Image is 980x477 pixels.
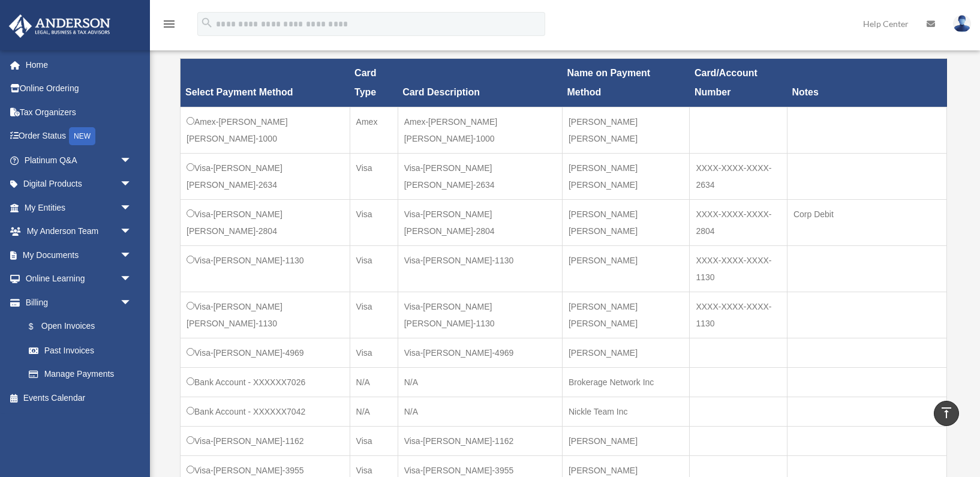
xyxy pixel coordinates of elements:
td: Visa [350,246,398,292]
a: Tax Organizers [8,100,150,124]
a: My Anderson Teamarrow_drop_down [8,220,150,244]
td: N/A [350,368,398,397]
th: Select Payment Method [181,59,350,107]
td: Visa-[PERSON_NAME]-1130 [181,246,350,292]
a: Digital Productsarrow_drop_down [8,172,150,196]
a: My Documentsarrow_drop_down [8,243,150,267]
a: Platinum Q&Aarrow_drop_down [8,148,150,172]
td: [PERSON_NAME] [PERSON_NAME] [562,154,690,200]
td: N/A [398,397,562,427]
td: Visa [350,338,398,368]
i: menu [162,17,176,31]
th: Name on Payment Method [562,59,690,107]
a: menu [162,21,176,31]
a: Events Calendar [8,386,150,410]
td: [PERSON_NAME] [PERSON_NAME] [562,200,690,246]
span: $ [35,319,41,334]
td: Brokerage Network Inc [562,368,690,397]
img: Anderson Advisors Platinum Portal [5,14,114,38]
td: Visa-[PERSON_NAME]-4969 [181,338,350,368]
td: Visa-[PERSON_NAME] [PERSON_NAME]-1130 [181,292,350,338]
td: Amex [350,107,398,154]
td: Amex-[PERSON_NAME] [PERSON_NAME]-1000 [181,107,350,154]
span: arrow_drop_down [120,172,144,197]
span: arrow_drop_down [120,196,144,220]
th: Card/Account Number [690,59,787,107]
td: Visa [350,427,398,456]
span: arrow_drop_down [120,267,144,292]
td: [PERSON_NAME] [562,427,690,456]
td: Visa-[PERSON_NAME] [PERSON_NAME]-2804 [181,200,350,246]
td: XXXX-XXXX-XXXX-1130 [690,292,787,338]
a: Online Ordering [8,77,150,101]
td: N/A [398,368,562,397]
img: User Pic [953,15,971,32]
td: [PERSON_NAME] [562,338,690,368]
td: [PERSON_NAME] [PERSON_NAME] [562,107,690,154]
td: Amex-[PERSON_NAME] [PERSON_NAME]-1000 [398,107,562,154]
th: Notes [787,59,946,107]
td: Visa [350,154,398,200]
a: vertical_align_top [934,401,959,426]
td: Visa-[PERSON_NAME] [PERSON_NAME]-1130 [398,292,562,338]
a: Past Invoices [17,338,144,362]
a: Online Learningarrow_drop_down [8,267,150,291]
td: Visa [350,200,398,246]
th: Card Type [350,59,398,107]
span: arrow_drop_down [120,290,144,315]
a: Manage Payments [17,362,144,386]
i: vertical_align_top [939,406,954,420]
i: search [200,16,214,29]
td: Visa-[PERSON_NAME]-4969 [398,338,562,368]
td: XXXX-XXXX-XXXX-1130 [690,246,787,292]
span: arrow_drop_down [120,220,144,244]
td: N/A [350,397,398,427]
td: XXXX-XXXX-XXXX-2634 [690,154,787,200]
td: XXXX-XXXX-XXXX-2804 [690,200,787,246]
div: NEW [69,127,95,145]
td: Visa-[PERSON_NAME] [PERSON_NAME]-2634 [181,154,350,200]
td: Corp Debit [787,200,946,246]
td: Bank Account - XXXXXX7026 [181,368,350,397]
td: Visa-[PERSON_NAME]-1130 [398,246,562,292]
td: Bank Account - XXXXXX7042 [181,397,350,427]
th: Card Description [398,59,562,107]
a: Order StatusNEW [8,124,150,149]
a: Home [8,53,150,77]
td: Nickle Team Inc [562,397,690,427]
span: arrow_drop_down [120,243,144,268]
a: Billingarrow_drop_down [8,290,144,314]
td: Visa-[PERSON_NAME] [PERSON_NAME]-2634 [398,154,562,200]
td: Visa-[PERSON_NAME]-1162 [181,427,350,456]
span: arrow_drop_down [120,148,144,173]
a: My Entitiesarrow_drop_down [8,196,150,220]
td: Visa [350,292,398,338]
a: $Open Invoices [17,314,138,339]
td: [PERSON_NAME] [562,246,690,292]
td: Visa-[PERSON_NAME] [PERSON_NAME]-2804 [398,200,562,246]
td: Visa-[PERSON_NAME]-1162 [398,427,562,456]
td: [PERSON_NAME] [PERSON_NAME] [562,292,690,338]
